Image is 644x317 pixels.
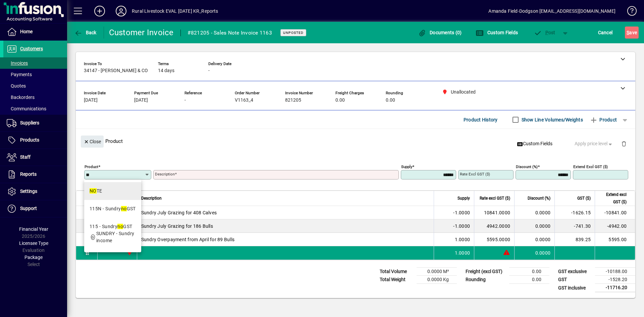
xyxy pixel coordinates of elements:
span: 34147 - [PERSON_NAME] & CO [84,68,148,73]
a: Support [3,200,67,217]
span: Supply [458,195,470,202]
span: Close [84,136,101,147]
td: Total Volume [376,268,417,276]
mat-label: Extend excl GST ($) [573,164,608,169]
span: Home [20,29,33,34]
td: -4942.00 [595,219,635,233]
span: Discount (%) [528,195,550,202]
a: Reports [3,166,67,183]
div: TE [90,188,102,195]
td: GST [555,276,595,284]
span: Sundry July Grazing for 408 Calves [141,209,217,216]
span: Rate excl GST ($) [480,195,510,202]
button: Profile [110,5,132,17]
span: Description [141,195,162,202]
a: Knowledge Base [622,1,636,23]
span: 1.0000 [455,250,470,256]
app-page-header-button: Delete [616,141,632,147]
mat-option: NOTE [84,182,141,200]
span: Products [20,137,39,143]
span: Documents (0) [418,30,462,35]
td: -1626.15 [554,206,595,219]
a: Settings [3,183,67,200]
span: Staff [20,154,31,160]
button: Apply price level [572,138,616,150]
td: 0.00 [509,268,549,276]
span: 821205 [285,98,301,103]
span: -1.0000 [453,223,470,229]
a: Payments [3,69,67,80]
app-page-header-button: Close [79,138,105,144]
span: Apply price level [575,140,613,147]
div: 115 - Sundry GST [90,223,136,230]
span: [DATE] [84,98,98,103]
span: ost [534,30,555,35]
span: Communications [7,106,46,111]
span: Extend excl GST ($) [599,191,627,206]
a: Quotes [3,80,67,92]
a: Communications [3,103,67,114]
button: Cancel [596,27,614,39]
td: 0.0000 Kg [417,276,457,284]
td: GST exclusive [555,268,595,276]
div: Customer Invoice [109,27,174,38]
span: Unposted [283,31,304,35]
span: V1163_4 [235,98,253,103]
a: Suppliers [3,115,67,131]
div: 10841.0000 [478,209,510,216]
app-page-header-button: Back [67,27,104,39]
mat-label: Description [155,172,175,176]
button: Delete [616,136,632,152]
div: Rural Livestock EVAL [DATE] KR_Reports [132,6,218,16]
td: GST inclusive [555,284,595,292]
mat-option: 115 - Sundry no GST [84,218,141,250]
div: #821205 - Sales Note Invoice 1163 [187,28,272,38]
td: Rounding [462,276,509,284]
em: no [117,224,123,229]
span: Settings [20,189,37,194]
span: Custom Fields [476,30,518,35]
td: 0.0000 [514,246,554,260]
button: Save [625,27,639,39]
span: [DATE] [134,98,148,103]
mat-label: Discount (%) [516,164,538,169]
td: 0.0000 [514,206,554,219]
td: -11716.20 [595,284,635,292]
a: Backorders [3,92,67,103]
span: Payments [7,72,32,77]
span: Unallocated [125,249,133,257]
span: P [545,30,548,35]
div: Product [76,129,635,153]
span: Custom Fields [517,140,552,147]
a: Invoices [3,57,67,69]
button: Close [81,136,104,148]
span: GST ($) [577,195,591,202]
span: 1.0000 [455,236,470,243]
button: Documents (0) [417,27,464,39]
td: Freight (excl GST) [462,268,509,276]
button: Custom Fields [474,27,520,39]
td: 5595.00 [595,233,635,246]
span: Product History [464,114,498,125]
mat-option: 115N - Sundry no GST [84,200,141,218]
span: Suppliers [20,120,39,125]
span: - [184,98,186,103]
span: -1.0000 [453,209,470,216]
mat-label: Product [85,164,98,169]
button: Custom Fields [514,138,555,150]
a: Staff [3,149,67,166]
button: Back [72,27,98,39]
td: Total Weight [376,276,417,284]
span: SUNDRY - Sundry income [96,231,135,243]
span: 14 days [158,68,174,73]
span: Back [74,30,97,35]
td: 839.25 [554,233,595,246]
span: Financial Year [19,226,48,232]
td: -741.30 [554,219,595,233]
mat-label: Supply [401,164,412,169]
div: 5595.0000 [478,236,510,243]
mat-label: Rate excl GST ($) [460,172,490,176]
span: 0.00 [386,98,395,103]
div: 4942.0000 [478,223,510,229]
td: 0.0000 [514,233,554,246]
